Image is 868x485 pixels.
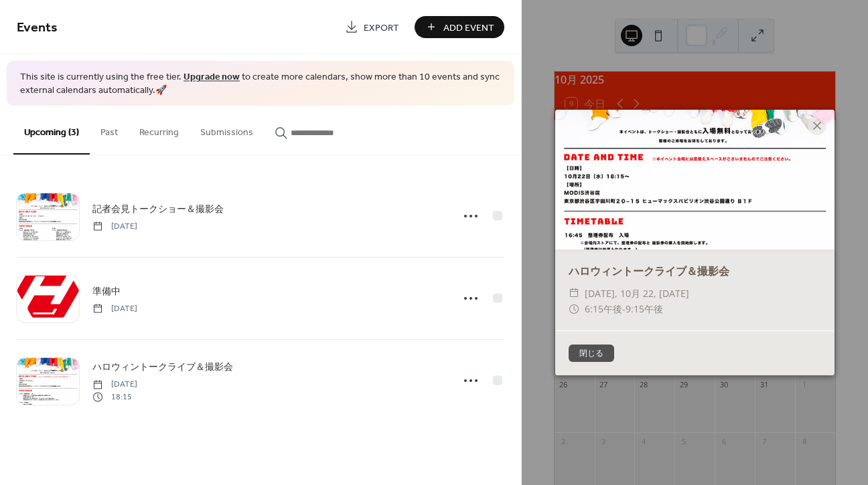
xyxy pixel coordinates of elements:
a: 記者会見トークショー＆撮影会 [92,201,224,217]
span: 6:15午後 [585,302,622,315]
a: Upgrade now [184,68,240,86]
div: ​ [569,301,579,317]
a: ハロウィントークライブ＆撮影会 [92,359,233,375]
a: 準備中 [92,284,121,299]
span: This site is currently using the free tier. to create more calendars, show more than 10 events an... [20,71,501,97]
div: ハロウィントークライブ＆撮影会 [555,263,835,279]
span: [DATE], 10月 22, [DATE] [585,286,689,302]
span: Export [364,21,399,35]
span: 記者会見トークショー＆撮影会 [92,202,224,216]
button: Submissions [190,106,264,153]
span: [DATE] [92,220,137,232]
span: Events [17,15,58,41]
span: [DATE] [92,302,137,314]
span: [DATE] [92,379,137,391]
span: 18:15 [92,391,137,403]
span: - [622,302,626,315]
span: 準備中 [92,284,121,298]
span: 9:15午後 [626,302,663,315]
button: 閉じる [569,345,614,362]
span: ハロウィントークライブ＆撮影会 [92,361,233,375]
button: Past [90,106,129,153]
button: Add Event [415,16,504,38]
span: Add Event [443,21,494,35]
button: Recurring [129,106,190,153]
div: ​ [569,286,579,302]
a: Export [335,16,409,38]
button: Upcoming (3) [13,106,90,155]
